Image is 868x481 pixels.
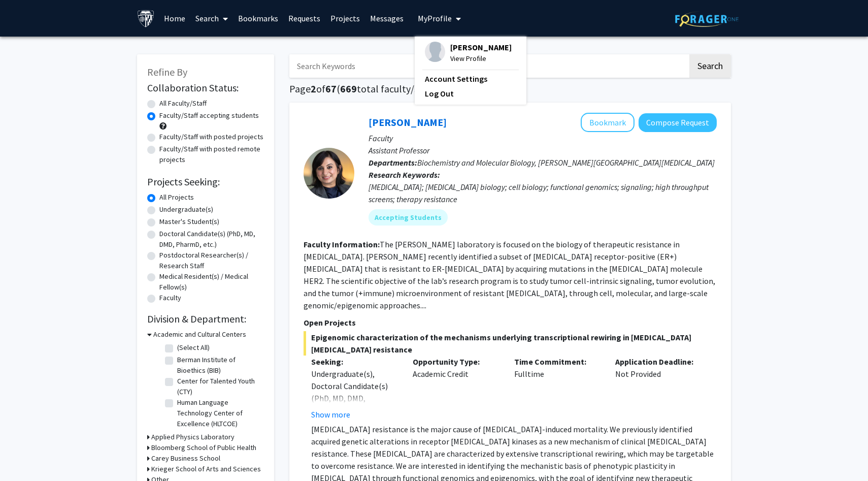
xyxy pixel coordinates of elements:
p: Faculty [369,132,717,144]
div: Profile Picture[PERSON_NAME]View Profile [425,42,512,64]
a: Bookmarks [233,1,283,36]
img: ForagerOne Logo [675,11,739,27]
div: Fulltime [507,356,608,421]
div: Academic Credit [405,356,507,421]
label: Doctoral Candidate(s) (PhD, MD, DMD, PharmD, etc.) [159,229,264,250]
a: Messages [365,1,409,36]
h3: Krieger School of Arts and Sciences [151,464,261,474]
b: Departments: [369,157,417,168]
span: 67 [325,82,337,95]
span: Biochemistry and Molecular Biology, [PERSON_NAME][GEOGRAPHIC_DATA][MEDICAL_DATA] [417,157,715,168]
button: Show more [311,408,350,421]
label: (Select All) [177,342,210,353]
a: Home [159,1,190,36]
h1: Page of ( total faculty/staff results) [289,83,731,95]
button: Compose Request to Utthara Nayar [639,113,717,132]
label: Master's Student(s) [159,216,219,227]
label: Human Language Technology Center of Excellence (HLTCOE) [177,397,261,429]
p: Time Commitment: [514,356,600,368]
label: All Projects [159,192,194,203]
img: Johns Hopkins University Logo [137,10,155,27]
label: Faculty/Staff with posted projects [159,132,263,142]
h3: Academic and Cultural Centers [153,329,246,340]
span: View Profile [450,53,512,64]
span: Epigenomic characterization of the mechanisms underlying transcriptional rewiring in [MEDICAL_DAT... [304,331,717,356]
b: Research Keywords: [369,170,440,180]
iframe: Chat [8,435,43,473]
label: Faculty/Staff with posted remote projects [159,144,264,165]
img: Profile Picture [425,42,445,62]
b: Faculty Information: [304,239,380,249]
label: Berman Institute of Bioethics (BIB) [177,355,261,376]
label: Faculty/Staff accepting students [159,110,259,121]
a: Account Settings [425,73,516,85]
span: My Profile [418,13,452,23]
button: Search [689,54,731,78]
mat-chip: Accepting Students [369,209,448,226]
label: Medical Resident(s) / Medical Fellow(s) [159,271,264,293]
label: Faculty [159,293,181,303]
h2: Projects Seeking: [147,176,264,188]
p: Seeking: [311,356,397,368]
a: Projects [325,1,365,36]
h2: Collaboration Status: [147,82,264,94]
p: Opportunity Type: [413,356,499,368]
h3: Carey Business School [151,453,220,464]
div: Not Provided [608,356,709,421]
div: [MEDICAL_DATA]; [MEDICAL_DATA] biology; cell biology; functional genomics; signaling; high throug... [369,181,717,205]
button: Add Utthara Nayar to Bookmarks [581,113,635,132]
h3: Applied Physics Laboratory [151,432,235,442]
div: Undergraduate(s), Doctoral Candidate(s) (PhD, MD, DMD, PharmD, etc.), Postdoctoral Researcher(s) ... [311,368,397,477]
h3: Bloomberg School of Public Health [151,442,256,453]
a: Search [190,1,233,36]
label: Postdoctoral Researcher(s) / Research Staff [159,250,264,271]
label: Center for Talented Youth (CTY) [177,376,261,397]
p: Open Projects [304,316,717,329]
fg-read-more: The [PERSON_NAME] laboratory is focused on the biology of therapeutic resistance in [MEDICAL_DATA... [304,239,715,310]
h2: Division & Department: [147,313,264,325]
a: Requests [283,1,325,36]
p: Assistant Professor [369,144,717,156]
input: Search Keywords [289,54,688,78]
label: All Faculty/Staff [159,98,207,109]
p: Application Deadline: [615,356,702,368]
a: Log Out [425,87,516,100]
span: 669 [340,82,357,95]
span: 2 [311,82,316,95]
label: Undergraduate(s) [159,204,213,215]
span: Refine By [147,66,187,78]
span: [PERSON_NAME] [450,42,512,53]
a: [PERSON_NAME] [369,116,447,129]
